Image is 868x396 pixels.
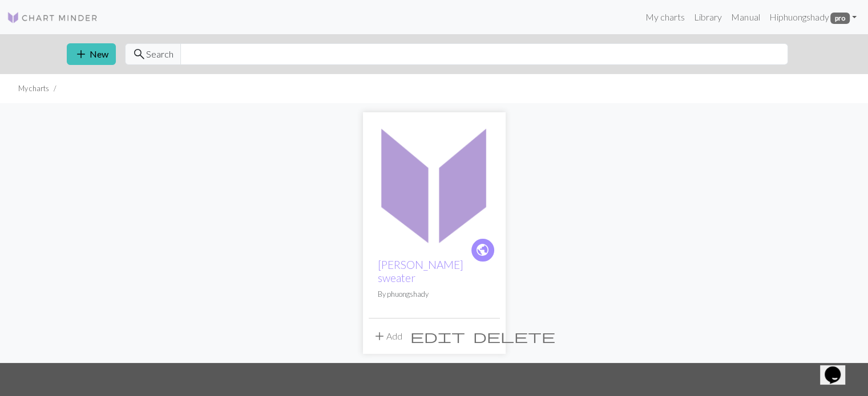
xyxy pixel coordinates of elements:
[373,328,386,344] span: add
[369,177,500,187] a: tyna sweater
[369,118,500,249] img: tyna sweater
[764,6,861,28] a: Hiphuongshady pro
[689,6,726,28] a: Library
[726,6,764,28] a: Manual
[146,47,173,61] span: Search
[74,46,88,62] span: add
[830,13,850,24] span: pro
[132,46,146,62] span: search
[378,289,491,300] p: By phuongshady
[475,241,490,259] span: public
[469,325,559,347] button: Delete
[410,329,465,343] i: Edit
[406,325,469,347] button: Edit
[67,43,116,65] button: New
[7,11,98,25] img: Logo
[18,83,49,94] li: My charts
[410,328,465,344] span: edit
[369,325,406,347] button: Add
[820,350,857,385] iframe: chat widget
[470,238,495,263] a: public
[475,239,490,262] i: public
[378,258,463,284] a: [PERSON_NAME] sweater
[641,6,689,28] a: My charts
[473,328,555,344] span: delete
